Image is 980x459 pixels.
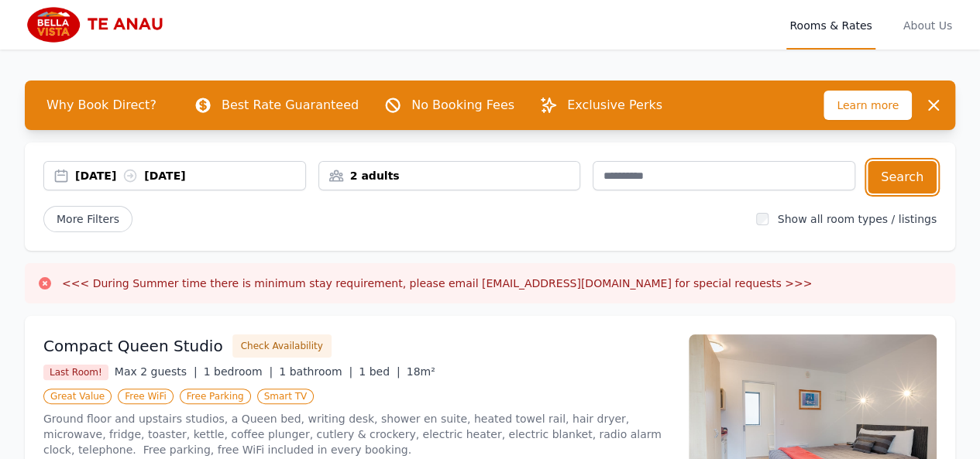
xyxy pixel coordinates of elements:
[232,334,332,358] button: Check Availability
[43,389,112,404] span: Great Value
[180,389,251,404] span: Free Parking
[25,6,174,43] img: Bella Vista Te Anau
[868,161,937,194] button: Search
[115,365,198,378] span: Max 2 guests |
[204,365,273,378] span: 1 bedroom |
[118,389,174,404] span: Free WiFi
[43,335,223,357] h3: Compact Queen Studio
[319,168,580,183] div: 2 adults
[778,213,937,225] label: Show all room types / listings
[222,96,359,115] p: Best Rate Guaranteed
[407,365,435,378] span: 18m²
[279,365,352,378] span: 1 bathroom |
[43,365,108,380] span: Last Room!
[567,96,662,115] p: Exclusive Perks
[411,96,514,115] p: No Booking Fees
[62,276,812,291] h3: <<< During Summer time there is minimum stay requirement, please email [EMAIL_ADDRESS][DOMAIN_NAM...
[34,90,169,121] span: Why Book Direct?
[75,168,305,183] div: [DATE] [DATE]
[43,206,132,232] span: More Filters
[257,389,315,404] span: Smart TV
[359,365,400,378] span: 1 bed |
[824,91,912,120] span: Learn more
[43,411,670,457] p: Ground floor and upstairs studios, a Queen bed, writing desk, shower en suite, heated towel rail,...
